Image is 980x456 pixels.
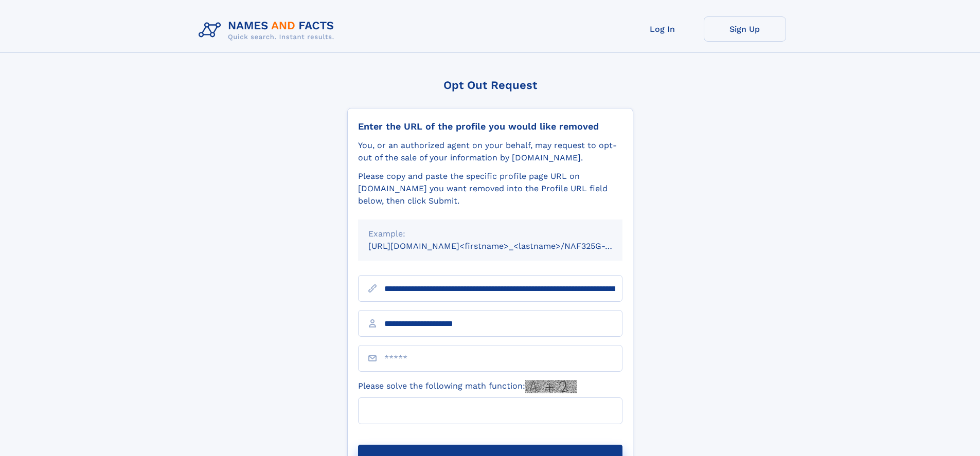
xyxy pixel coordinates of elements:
[358,121,622,132] div: Enter the URL of the profile you would like removed
[358,380,577,393] label: Please solve the following math function:
[368,241,642,251] small: [URL][DOMAIN_NAME]<firstname>_<lastname>/NAF325G-xxxxxxxx
[368,228,612,240] div: Example:
[621,16,704,42] a: Log In
[347,79,633,92] div: Opt Out Request
[194,16,343,44] img: Logo Names and Facts
[704,16,786,42] a: Sign Up
[358,170,622,207] div: Please copy and paste the specific profile page URL on [DOMAIN_NAME] you want removed into the Pr...
[358,139,622,164] div: You, or an authorized agent on your behalf, may request to opt-out of the sale of your informatio...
